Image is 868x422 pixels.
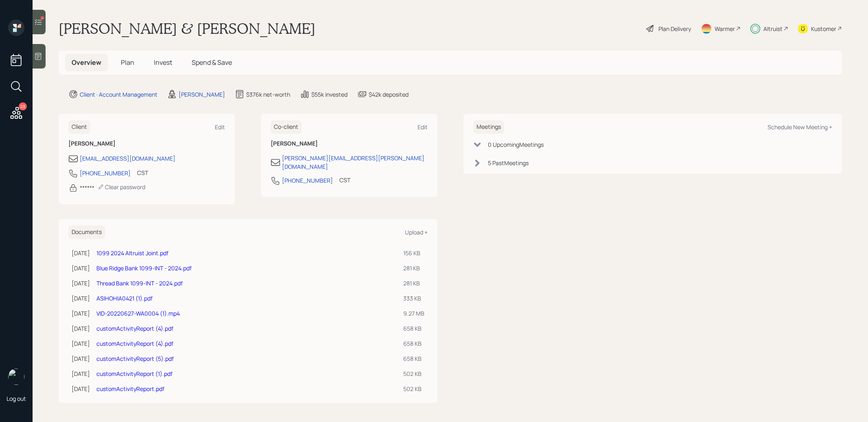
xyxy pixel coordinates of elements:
span: Overview [72,58,101,67]
a: 1099 2024 Altruist Joint.pdf [96,249,168,257]
div: 658 KB [403,324,424,333]
div: 0 Upcoming Meeting s [488,140,544,149]
h6: Meetings [473,120,504,134]
div: [EMAIL_ADDRESS][DOMAIN_NAME] [80,154,175,163]
div: 658 KB [403,354,424,363]
div: 156 KB [403,249,424,257]
div: Schedule New Meeting + [767,123,832,131]
a: Thread Bank 1099-INT - 2024.pdf [96,279,183,287]
div: [DATE] [72,339,90,348]
h6: Co-client [271,120,302,134]
div: Plan Delivery [658,24,691,33]
a: customActivityReport.pdf [96,385,164,393]
div: 658 KB [403,339,424,348]
div: Warmer [715,24,735,33]
a: customActivityReport (5).pdf [96,355,174,362]
a: customActivityReport (4).pdf [96,325,173,332]
div: Log out [7,395,26,402]
span: Invest [154,58,172,67]
div: [PERSON_NAME][EMAIL_ADDRESS][PERSON_NAME][DOMAIN_NAME] [282,154,427,171]
div: Kustomer [811,24,836,33]
span: Plan [121,58,134,67]
div: 502 KB [403,384,424,393]
div: [DATE] [72,249,90,257]
div: [DATE] [72,309,90,318]
div: [DATE] [72,264,90,272]
div: [DATE] [72,294,90,303]
div: [PERSON_NAME] [179,90,225,99]
div: Client · Account Management [80,90,157,99]
a: VID-20220627-WA0004 (1).mp4 [96,309,180,317]
div: [DATE] [72,279,90,287]
div: Upload + [405,228,428,236]
div: [DATE] [72,384,90,393]
div: [PHONE_NUMBER] [282,176,333,185]
div: [DATE] [72,324,90,333]
a: ASIHOHIA0421 (1).pdf [96,294,153,302]
a: customActivityReport (1).pdf [96,370,173,378]
h1: [PERSON_NAME] & [PERSON_NAME] [59,20,315,38]
div: [DATE] [72,354,90,363]
div: 502 KB [403,369,424,378]
div: 23 [19,102,27,110]
div: [DATE] [72,369,90,378]
h6: Client [68,120,90,134]
div: $376k net-worth [246,90,290,99]
div: CST [339,176,350,184]
div: 5 Past Meeting s [488,159,529,167]
div: $42k deposited [369,90,409,99]
div: Edit [215,123,225,131]
h6: [PERSON_NAME] [68,140,225,147]
span: Spend & Save [192,58,232,67]
h6: Documents [68,225,105,239]
h6: [PERSON_NAME] [271,140,427,147]
div: [PHONE_NUMBER] [80,169,131,177]
a: customActivityReport (4).pdf [96,340,173,347]
div: 333 KB [403,294,424,303]
div: 281 KB [403,264,424,272]
img: treva-nostdahl-headshot.png [8,369,24,385]
div: $55k invested [311,90,348,99]
div: 9.27 MB [403,309,424,318]
div: Altruist [763,24,783,33]
div: Edit [418,123,428,131]
div: 281 KB [403,279,424,287]
div: Clear password [98,183,145,191]
div: CST [137,168,148,177]
a: Blue Ridge Bank 1099-INT - 2024.pdf [96,264,192,272]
